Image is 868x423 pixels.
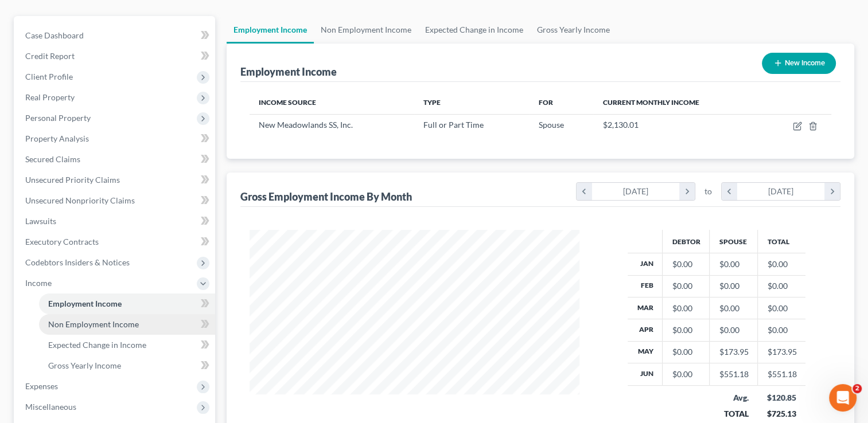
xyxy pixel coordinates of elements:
[25,134,89,143] span: Property Analysis
[539,98,553,107] span: For
[628,319,663,341] th: Apr
[672,280,700,292] div: $0.00
[758,275,806,297] td: $0.00
[530,16,617,44] a: Gross Yearly Income
[853,384,862,393] span: 2
[758,230,806,253] th: Total
[577,183,592,200] i: chevron_left
[602,98,699,107] span: Current Monthly Income
[539,120,564,130] span: Spouse
[25,216,56,226] span: Lawsuits
[240,65,337,79] div: Employment Income
[628,363,663,385] th: Jun
[16,149,215,170] a: Secured Claims
[762,53,836,74] button: New Income
[719,303,748,314] div: $0.00
[737,183,825,200] div: [DATE]
[679,183,695,200] i: chevron_right
[722,183,737,200] i: chevron_left
[672,303,700,314] div: $0.00
[758,253,806,275] td: $0.00
[16,170,215,190] a: Unsecured Priority Claims
[672,258,700,270] div: $0.00
[719,324,748,336] div: $0.00
[710,230,758,253] th: Spouse
[39,293,215,314] a: Employment Income
[423,120,484,130] span: Full or Part Time
[48,340,146,350] span: Expected Change in Income
[628,341,663,363] th: May
[824,183,840,200] i: chevron_right
[25,92,75,102] span: Real Property
[602,120,638,130] span: $2,130.01
[25,72,73,81] span: Client Profile
[314,16,418,44] a: Non Employment Income
[592,183,680,200] div: [DATE]
[25,195,135,205] span: Unsecured Nonpriority Claims
[423,98,441,107] span: Type
[39,335,215,355] a: Expected Change in Income
[16,211,215,232] a: Lawsuits
[672,346,700,358] div: $0.00
[25,175,120,185] span: Unsecured Priority Claims
[719,408,749,420] div: TOTAL
[704,186,712,197] span: to
[25,402,76,412] span: Miscellaneous
[758,341,806,363] td: $173.95
[25,278,52,288] span: Income
[48,319,139,329] span: Non Employment Income
[48,299,122,308] span: Employment Income
[240,190,412,203] div: Gross Employment Income By Month
[25,154,80,164] span: Secured Claims
[418,16,530,44] a: Expected Change in Income
[758,363,806,385] td: $551.18
[25,237,99,246] span: Executory Contracts
[16,46,215,66] a: Credit Report
[259,98,316,107] span: Income Source
[767,408,797,420] div: $725.13
[39,314,215,335] a: Non Employment Income
[628,253,663,275] th: Jan
[628,297,663,319] th: Mar
[25,30,84,40] span: Case Dashboard
[25,113,91,123] span: Personal Property
[25,257,130,267] span: Codebtors Insiders & Notices
[663,230,710,253] th: Debtor
[16,25,215,46] a: Case Dashboard
[672,369,700,380] div: $0.00
[16,128,215,149] a: Property Analysis
[39,355,215,376] a: Gross Yearly Income
[227,16,314,44] a: Employment Income
[719,346,748,358] div: $173.95
[48,361,121,370] span: Gross Yearly Income
[25,51,75,61] span: Credit Report
[259,120,353,130] span: New Meadowlands SS, Inc.
[767,392,797,404] div: $120.85
[719,392,749,404] div: Avg.
[719,369,748,380] div: $551.18
[758,297,806,319] td: $0.00
[672,324,700,336] div: $0.00
[16,232,215,252] a: Executory Contracts
[16,190,215,211] a: Unsecured Nonpriority Claims
[829,384,857,412] iframe: Intercom live chat
[719,258,748,270] div: $0.00
[758,319,806,341] td: $0.00
[719,280,748,292] div: $0.00
[628,275,663,297] th: Feb
[25,381,58,391] span: Expenses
